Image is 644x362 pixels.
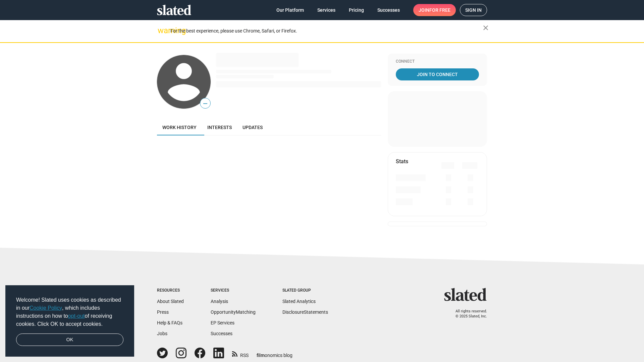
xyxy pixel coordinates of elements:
[396,158,408,165] mat-card-title: Stats
[68,313,85,319] a: opt-out
[372,4,405,16] a: Successes
[158,26,166,35] mat-icon: warning
[16,334,123,346] a: dismiss cookie message
[397,68,478,80] span: Join To Connect
[243,125,263,130] span: Updates
[317,4,335,16] span: Services
[211,309,256,315] a: OpportunityMatching
[282,288,328,293] div: Slated Group
[30,305,62,311] a: Cookie Policy
[257,353,265,358] span: film
[157,119,202,135] a: Work history
[157,299,184,304] a: About Slated
[271,4,309,16] a: Our Platform
[157,309,169,315] a: Press
[429,4,450,16] span: for free
[200,99,210,108] span: —
[276,4,304,16] span: Our Platform
[170,26,483,36] div: For the best experience, please use Chrome, Safari, or Firefox.
[343,4,369,16] a: Pricing
[312,4,341,16] a: Services
[16,296,123,328] span: Welcome! Slated uses cookies as described in our , which includes instructions on how to of recei...
[157,331,167,336] a: Jobs
[377,4,400,16] span: Successes
[465,4,482,16] span: Sign in
[482,24,490,32] mat-icon: close
[207,125,232,130] span: Interests
[349,4,364,16] span: Pricing
[157,320,182,325] a: Help & FAQs
[282,299,316,304] a: Slated Analytics
[237,119,268,135] a: Updates
[5,285,134,357] div: cookieconsent
[211,331,232,336] a: Successes
[419,4,450,16] span: Join
[413,4,456,16] a: Joinfor free
[448,309,487,319] p: All rights reserved. © 2025 Slated, Inc.
[460,4,487,16] a: Sign in
[211,288,256,293] div: Services
[282,309,328,315] a: DisclosureStatements
[257,347,292,359] a: filmonomics blog
[232,348,249,359] a: RSS
[202,119,237,135] a: Interests
[157,288,184,293] div: Resources
[396,68,479,80] a: Join To Connect
[211,320,234,325] a: EP Services
[162,125,197,130] span: Work history
[396,59,479,64] div: Connect
[211,299,228,304] a: Analysis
